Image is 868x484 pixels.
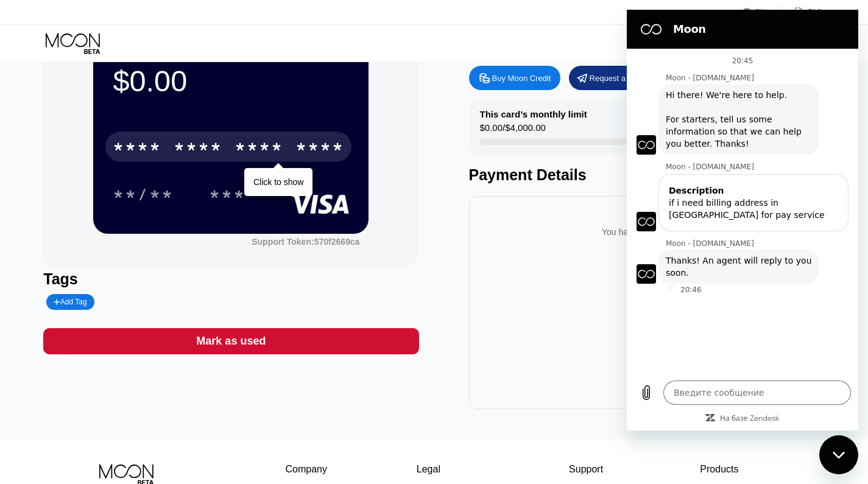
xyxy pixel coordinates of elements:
div: Request a Refund [569,66,660,90]
div: Add Tag [54,298,86,306]
div: You have no transactions yet [479,215,834,249]
div: FAQ [808,8,822,16]
div: Tags [43,270,418,288]
iframe: Окно обмена сообщениями [627,10,858,430]
div: $0.00 [113,64,349,98]
div: Click to show [253,177,303,187]
div: Support Token:570f2669ca [252,237,359,247]
div: Company [286,464,328,475]
div: $0.00 / $4,000.00 [480,122,546,139]
div: Payment Details [469,166,844,184]
div: Products [700,464,738,475]
iframe: Кнопка, открывающая окно обмена сообщениями; идет разговор [819,435,858,474]
div: This card’s monthly limit [480,109,587,119]
div: Buy Moon Credit [469,66,560,90]
div: Request a Refund [590,73,654,83]
div: EN [755,8,766,16]
div: FAQ [780,6,822,18]
div: EN [743,6,780,18]
div: Buy Moon Credit [492,73,551,83]
div: Mark as used [196,334,266,348]
div: Legal [417,464,480,475]
div: Support [569,464,611,475]
div: Add Tag [46,294,94,310]
div: Mark as used [43,328,418,354]
div: Support Token: 570f2669ca [252,237,359,247]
